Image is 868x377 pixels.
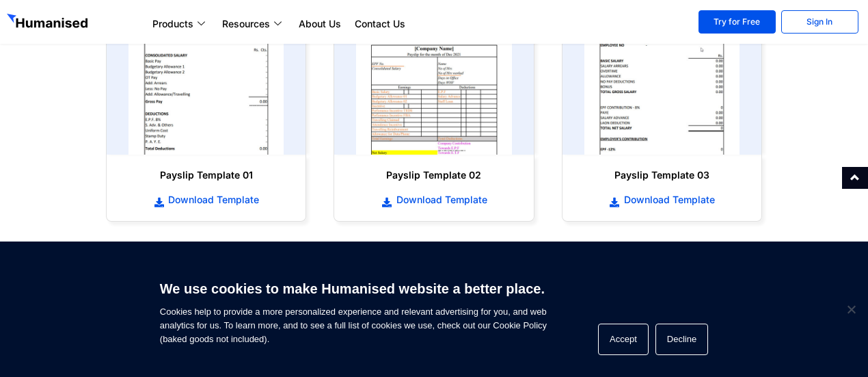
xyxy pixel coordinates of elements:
h6: Payslip Template 03 [576,168,748,182]
span: Decline [844,302,858,316]
span: Download Template [621,193,715,207]
img: GetHumanised Logo [7,14,90,31]
a: Download Template [348,192,519,207]
a: Download Template [120,192,292,207]
a: Contact Us [348,16,412,32]
a: Resources [215,16,292,32]
a: Sign In [781,10,858,34]
button: Accept [598,324,649,355]
h6: We use cookies to make Humanised website a better place. [160,279,547,298]
a: Try for Free [699,10,776,34]
a: Download Template [576,192,748,207]
a: Products [146,16,215,32]
span: Download Template [393,193,487,207]
h6: Payslip Template 02 [348,168,519,182]
button: Decline [655,324,708,355]
a: About Us [292,16,348,32]
h6: Payslip Template 01 [120,168,292,182]
span: Cookies help to provide a more personalized experience and relevant advertising for you, and web ... [160,272,547,346]
span: Download Template [165,193,259,207]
